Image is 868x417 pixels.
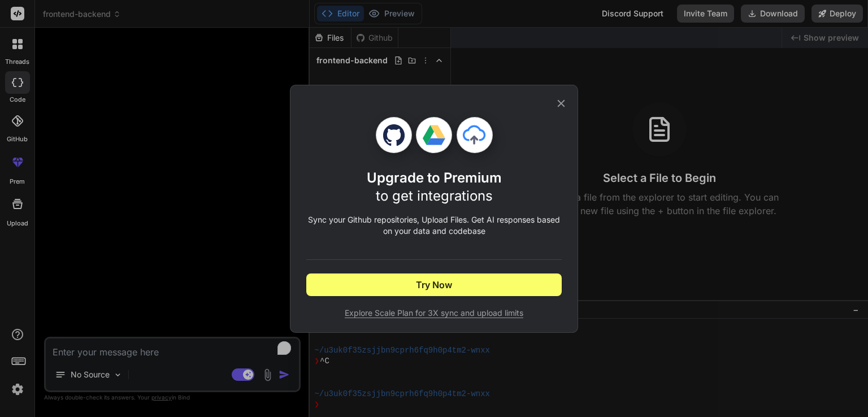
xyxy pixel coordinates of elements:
[306,214,562,237] p: Sync your Github repositories, Upload Files. Get AI responses based on your data and codebase
[306,307,562,319] span: Explore Scale Plan for 3X sync and upload limits
[376,188,493,204] span: to get integrations
[367,169,502,205] h1: Upgrade to Premium
[306,273,562,296] button: Try Now
[416,278,452,292] span: Try Now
